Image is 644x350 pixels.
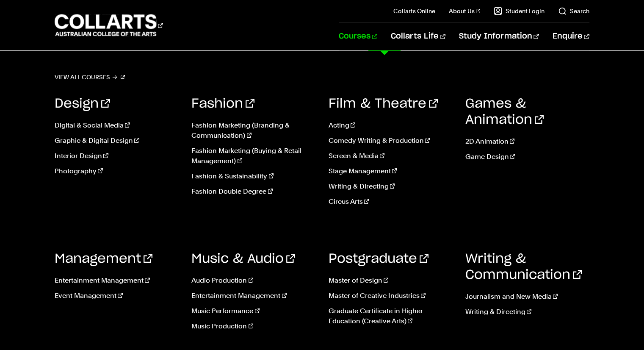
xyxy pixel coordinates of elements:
[191,291,315,301] a: Entertainment Management
[55,291,179,301] a: Event Management
[55,253,152,265] a: Management
[465,97,544,126] a: Games & Animation
[459,22,539,50] a: Study Information
[465,152,589,162] a: Game Design
[329,136,453,146] a: Comedy Writing & Production
[191,97,254,110] a: Fashion
[391,22,445,50] a: Collarts Life
[329,275,453,286] a: Master of Design
[191,306,315,316] a: Music Performance
[329,197,453,207] a: Circus Arts
[329,253,428,265] a: Postgraduate
[55,151,179,161] a: Interior Design
[191,146,315,166] a: Fashion Marketing (Buying & Retail Management)
[339,22,377,50] a: Courses
[191,275,315,286] a: Audio Production
[393,7,435,15] a: Collarts Online
[55,166,179,176] a: Photography
[55,13,163,37] div: Go to homepage
[553,22,589,50] a: Enquire
[329,151,453,161] a: Screen & Media
[465,307,589,317] a: Writing & Directing
[329,306,453,326] a: Graduate Certificate in Higher Education (Creative Arts)
[191,171,315,181] a: Fashion & Sustainability
[191,321,315,331] a: Music Production
[465,292,589,302] a: Journalism and New Media
[191,186,315,197] a: Fashion Double Degree
[55,275,179,286] a: Entertainment Management
[55,71,125,83] a: View all courses
[558,7,589,15] a: Search
[329,291,453,301] a: Master of Creative Industries
[329,120,453,131] a: Acting
[55,97,110,110] a: Design
[465,136,589,147] a: 2D Animation
[329,166,453,176] a: Stage Management
[449,7,480,15] a: About Us
[329,181,453,192] a: Writing & Directing
[191,120,315,141] a: Fashion Marketing (Branding & Communication)
[465,253,582,281] a: Writing & Communication
[55,120,179,131] a: Digital & Social Media
[191,253,295,265] a: Music & Audio
[494,7,544,15] a: Student Login
[55,136,179,146] a: Graphic & Digital Design
[329,97,438,110] a: Film & Theatre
